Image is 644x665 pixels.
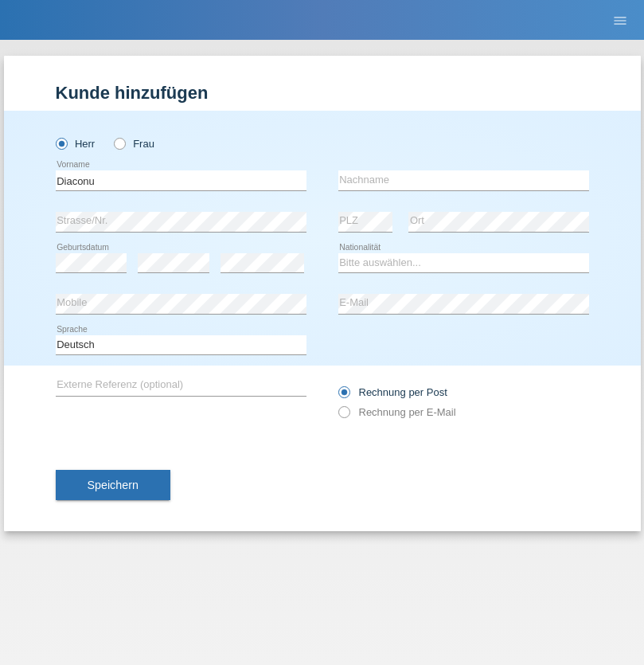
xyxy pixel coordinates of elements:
[338,386,349,406] input: Rechnung per Post
[56,138,96,150] label: Herr
[612,13,628,29] i: menu
[114,138,154,150] label: Frau
[56,470,170,500] button: Speichern
[338,406,349,426] input: Rechnung per E-Mail
[338,386,447,398] label: Rechnung per Post
[604,15,636,25] a: menu
[56,138,66,148] input: Herr
[338,406,456,418] label: Rechnung per E-Mail
[56,83,589,103] h1: Kunde hinzufügen
[88,479,139,491] span: Speichern
[114,138,124,148] input: Frau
